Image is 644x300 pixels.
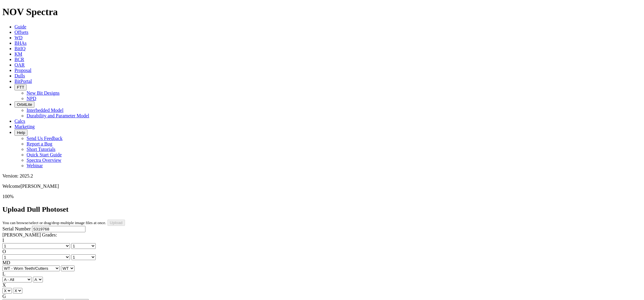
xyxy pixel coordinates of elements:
[2,205,642,214] h2: Upload Dull Photoset
[27,136,62,141] a: Send Us Feedback
[17,130,25,135] span: Help
[2,226,31,231] label: Serial Number
[2,249,6,254] label: O
[14,62,25,67] a: OAR
[14,73,25,78] a: Dulls
[2,220,106,225] small: You can browse/select or drag/drop multiple image files at once.
[2,271,5,276] label: L
[14,51,22,57] a: KM
[27,113,89,118] a: Durability and Parameter Model
[27,147,56,152] a: Short Tutorials
[2,173,642,179] div: Version: 2025.2
[14,30,28,35] a: Offsets
[2,294,6,299] label: G
[14,101,34,108] button: OrbitLite
[21,184,59,189] span: [PERSON_NAME]
[14,84,27,90] button: FTT
[2,232,642,238] div: [PERSON_NAME] Grades:
[14,41,27,46] a: BHAs
[14,68,31,73] a: Proposal
[14,24,26,29] a: Guide
[27,90,59,96] a: New Bit Designs
[107,220,125,226] input: Upload
[14,124,35,129] a: Marketing
[27,108,63,113] a: Interbedded Model
[14,57,24,62] a: BCR
[27,152,62,157] a: Quick Start Guide
[27,96,36,101] a: NPD
[17,102,32,107] span: OrbitLite
[14,46,25,51] a: BitIQ
[14,35,23,40] a: WD
[2,282,6,288] label: X
[14,129,27,136] button: Help
[2,260,10,265] label: MD
[2,194,14,199] span: 100%
[27,141,52,146] a: Report a Bug
[27,158,61,163] a: Spectra Overview
[14,79,32,84] a: BitPortal
[17,85,24,90] span: FTT
[2,184,642,189] p: Welcome
[2,238,4,243] label: I
[27,163,43,168] a: Webinar
[2,6,642,18] h1: NOV Spectra
[14,119,25,124] a: Calcs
